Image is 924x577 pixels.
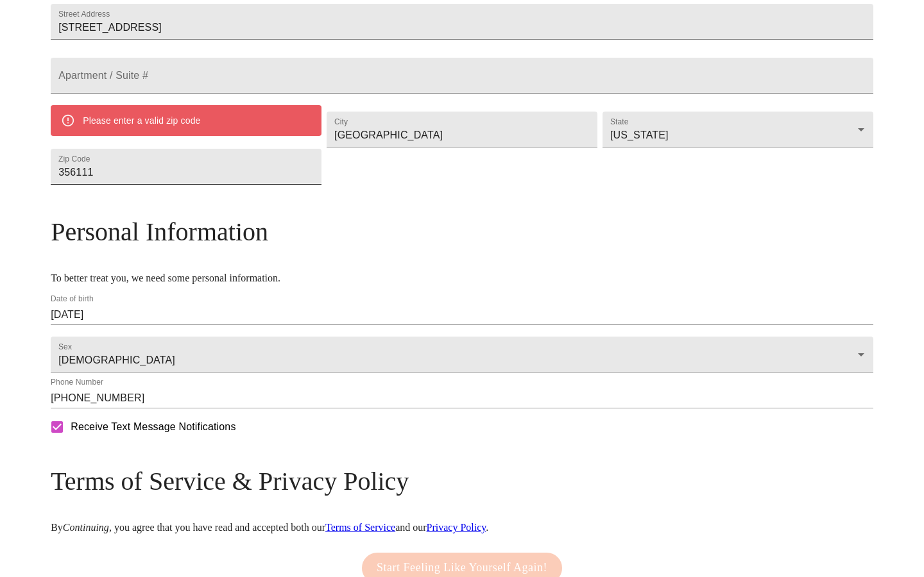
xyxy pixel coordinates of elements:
[71,419,235,435] span: Receive Text Message Notifications
[51,337,873,372] div: [DEMOGRAPHIC_DATA]
[427,522,486,533] a: Privacy Policy
[325,522,395,533] a: Terms of Service
[63,522,109,533] em: Continuing
[51,466,873,496] h3: Terms of Service & Privacy Policy
[51,272,873,284] p: To better treat you, we need some personal information.
[51,522,873,533] p: By , you agree that you have read and accepted both our and our .
[51,379,103,387] label: Phone Number
[51,217,873,247] h3: Personal Information
[51,296,94,303] label: Date of birth
[83,109,200,132] div: Please enter a valid zip code
[603,112,873,147] div: [US_STATE]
